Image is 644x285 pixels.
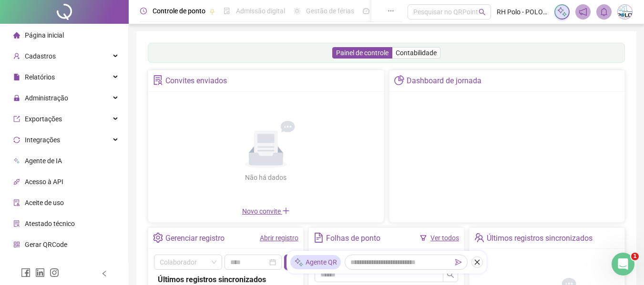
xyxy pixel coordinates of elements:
[474,233,484,243] span: team
[474,259,480,265] span: close
[306,7,354,15] span: Gestão de férias
[314,233,324,243] span: file-text
[13,178,20,185] span: api
[25,31,64,39] span: Página inicial
[420,235,427,241] span: filter
[13,241,20,248] span: qrcode
[294,257,304,267] img: sparkle-icon.fc2bf0ac1784a2077858766a79e2daf3.svg
[407,73,481,89] div: Dashboard de jornada
[165,73,227,89] div: Convites enviados
[497,7,549,17] span: RH Polo - POLO LOGISTICA LTDA
[600,8,608,16] span: bell
[21,268,31,277] span: facebook
[447,271,454,278] span: search
[224,8,230,14] span: file-done
[487,230,593,246] div: Últimos registros sincronizados
[50,268,59,277] span: instagram
[153,75,163,85] span: solution
[336,49,388,57] span: Painel de controle
[13,95,20,101] span: lock
[236,7,285,15] span: Admissão digital
[363,8,369,14] span: dashboard
[222,172,310,183] div: Não há dados
[455,259,462,265] span: send
[13,137,20,143] span: sync
[557,7,567,17] img: sparkle-icon.fc2bf0ac1784a2077858766a79e2daf3.svg
[394,75,404,85] span: pie-chart
[140,8,147,14] span: clock-circle
[294,8,300,14] span: sun
[25,262,56,269] span: Financeiro
[209,9,215,14] span: pushpin
[430,234,459,242] a: Ver todos
[25,94,68,102] span: Administração
[25,241,67,248] span: Gerar QRCode
[282,207,290,215] span: plus
[25,52,56,60] span: Cadastros
[13,199,20,206] span: audit
[326,230,380,246] div: Folhas de ponto
[25,157,62,165] span: Agente de IA
[612,253,634,275] iframe: Intercom live chat
[13,220,20,227] span: solution
[631,253,639,260] span: 1
[13,74,20,80] span: file
[13,53,20,59] span: user-add
[35,268,45,277] span: linkedin
[165,230,225,246] div: Gerenciar registro
[618,5,632,19] img: 3331
[25,115,62,123] span: Exportações
[25,199,64,206] span: Aceite de uso
[242,207,290,215] span: Novo convite
[153,233,163,243] span: setting
[396,49,437,57] span: Contabilidade
[13,32,20,39] span: home
[290,255,341,269] div: Agente QR
[25,178,63,186] span: Acesso à API
[13,116,20,122] span: export
[101,270,108,277] span: left
[260,234,298,242] a: Abrir registro
[153,7,205,15] span: Controle de ponto
[388,8,394,14] span: ellipsis
[25,73,55,81] span: Relatórios
[25,220,75,227] span: Atestado técnico
[479,9,486,16] span: search
[579,8,587,16] span: notification
[25,136,60,144] span: Integrações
